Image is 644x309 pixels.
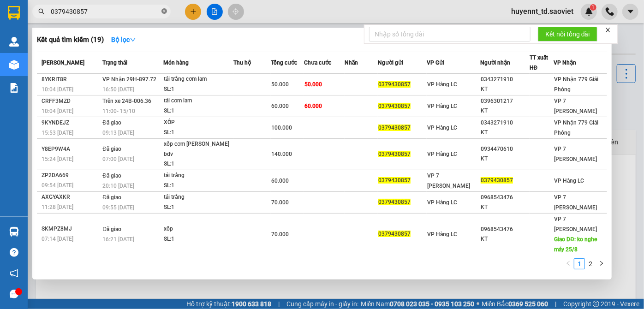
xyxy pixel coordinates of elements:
span: 70.000 [271,199,289,206]
div: SL: 1 [164,84,233,95]
div: 0343271910 [481,75,529,84]
div: tải trắng [164,192,233,202]
div: Y8EP9W4A [42,144,100,154]
div: SL: 1 [164,234,233,244]
span: 07:14 [DATE] [42,236,73,242]
span: 0379430857 [378,81,411,88]
strong: Bộ lọc [111,36,136,43]
span: 0379430857 [481,177,513,184]
div: KT [481,128,529,137]
span: 0379430857 [378,125,411,131]
span: Người nhận [480,59,510,66]
img: warehouse-icon [9,37,19,47]
span: 09:13 [DATE] [102,130,134,136]
span: 50.000 [304,81,322,88]
div: tải trắng [164,171,233,181]
div: SKMPZ8MJ [42,224,100,234]
div: 9KYNDEJZ [42,118,100,128]
span: VP Nhận [554,59,576,66]
span: VP Hàng LC [554,178,584,184]
span: notification [10,269,18,278]
span: VP Hàng LC [427,81,457,88]
div: CRFF3MZD [42,96,100,106]
div: tải cơm lam [164,96,233,106]
span: VP 7 [PERSON_NAME] [554,98,597,114]
img: warehouse-icon [9,227,19,237]
div: SL: 1 [164,159,233,169]
span: Trên xe 24B-006.36 [102,98,151,104]
div: KT [481,202,529,212]
img: solution-icon [9,83,19,93]
span: Đã giao [102,194,121,201]
span: VP Hàng LC [427,151,457,157]
span: 60.000 [304,103,322,109]
span: Người gửi [378,59,403,66]
span: 11:28 [DATE] [42,204,73,210]
div: KT [481,234,529,244]
span: 16:21 [DATE] [102,236,134,243]
span: VP Hàng LC [427,125,457,131]
div: 0396301217 [481,96,529,106]
span: Nhãn [345,59,358,66]
span: 0379430857 [378,199,411,205]
span: 60.000 [271,103,289,109]
div: KT [481,106,529,116]
button: right [596,258,607,269]
button: Bộ lọcdown [104,32,143,47]
span: question-circle [10,248,18,257]
span: Kết nối tổng đài [545,29,590,39]
div: xốp cơm [PERSON_NAME] bdv [164,139,233,159]
span: 0379430857 [378,231,411,237]
span: TT xuất HĐ [530,54,548,71]
span: message [10,290,18,298]
span: Chưa cước [304,59,331,66]
div: XỐP [164,118,233,128]
span: close-circle [161,7,167,16]
span: 11:00 - 15/10 [102,108,135,114]
span: 0379430857 [378,103,411,109]
div: tải trắng cơm lam [164,74,233,84]
span: Món hàng [163,59,189,66]
span: Đã giao [102,172,121,179]
li: Previous Page [563,258,574,269]
span: 60.000 [271,178,289,184]
span: VP Nhận 779 Giải Phóng [554,76,598,93]
div: 8YKRIT8R [42,75,100,84]
span: Đã giao [102,146,121,152]
span: 15:24 [DATE] [42,156,73,162]
span: down [130,36,136,43]
span: VP Hàng LC [427,231,457,238]
div: AXGYAXKR [42,192,100,202]
span: VP Nhận 779 Giải Phóng [554,119,598,136]
span: left [566,261,571,266]
span: 0379430857 [378,177,411,184]
span: 140.000 [271,151,292,157]
input: Tìm tên, số ĐT hoặc mã đơn [51,6,160,17]
span: VP 7 [PERSON_NAME] [554,146,597,162]
span: VP Nhận 29H-897.72 [102,76,156,83]
li: 2 [585,258,596,269]
span: Tổng cước [271,59,297,66]
div: ZP2DA669 [42,171,100,180]
h3: Kết quả tìm kiếm ( 19 ) [37,35,104,45]
li: Next Page [596,258,607,269]
div: KT [481,154,529,164]
span: 09:54 [DATE] [42,182,73,189]
span: VP Hàng LC [427,103,457,109]
div: 0968543476 [481,225,529,234]
div: 0968543476 [481,193,529,202]
div: SL: 1 [164,181,233,191]
div: xốp [164,224,233,234]
div: SL: 1 [164,128,233,138]
img: logo-vxr [8,6,20,20]
span: 70.000 [271,231,289,238]
span: close [605,27,611,33]
img: warehouse-icon [9,60,19,70]
span: 09:55 [DATE] [102,204,134,211]
a: 2 [585,259,596,269]
span: Trạng thái [102,59,127,66]
span: Đã giao [102,119,121,126]
span: 0379430857 [378,151,411,157]
span: 10:04 [DATE] [42,108,73,114]
span: close-circle [161,8,167,14]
